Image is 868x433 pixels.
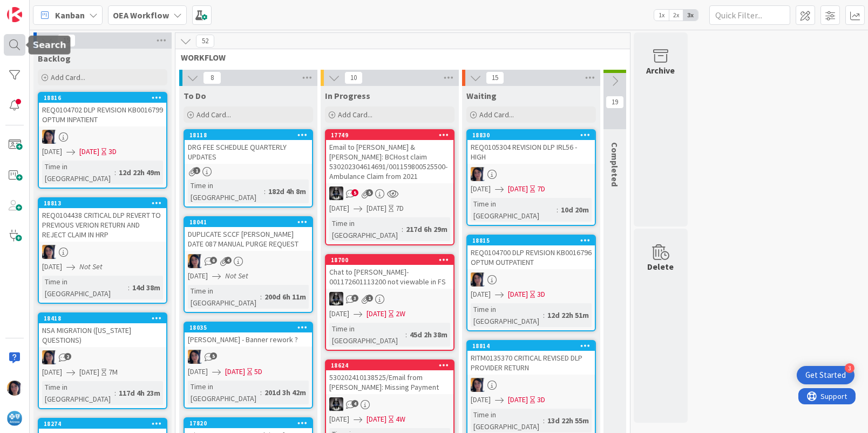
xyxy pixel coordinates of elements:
[185,130,312,140] div: 18118
[329,323,405,347] div: Time in [GEOGRAPHIC_DATA]
[57,34,76,47] span: 15
[39,103,166,126] div: REQ0104702 DLP REVISION KB0016799 OPTUM INPATIENT
[543,415,545,427] span: :
[185,332,312,347] div: [PERSON_NAME] - Banner rework ?
[329,203,349,214] span: [DATE]
[545,309,592,321] div: 12d 22h 51m
[467,236,595,245] div: 18815
[184,129,313,208] a: 18118DRG FEE SCHEDULE QUARTERLY UPDATESTime in [GEOGRAPHIC_DATA]:182d 4h 8m
[39,198,166,208] div: 18813
[326,397,453,411] div: KG
[472,342,595,350] div: 18814
[189,324,312,331] div: 18035
[39,245,166,259] div: TC
[42,350,56,364] img: TC
[402,223,403,235] span: :
[44,420,166,428] div: 18274
[39,93,166,126] div: 18816REQ0104702 DLP REVISION KB0016799 OPTUM INPATIENT
[33,40,66,50] h5: Search
[407,329,450,341] div: 45d 2h 38m
[326,361,453,370] div: 18624
[184,216,313,313] a: 18041DUPLICATE SCCF [PERSON_NAME] DATE 087 MANUAL PURGE REQUESTTC[DATE]Not SetTime in [GEOGRAPHIC...
[7,411,22,426] img: avatar
[486,71,504,84] span: 15
[325,90,370,101] span: In Progress
[467,130,595,164] div: 18830REQ0105304 REVISION DLP IRL56 - HIGH
[130,282,163,294] div: 14d 38m
[648,260,674,273] div: Delete
[23,2,49,15] span: Support
[325,129,455,245] a: 17749Email to [PERSON_NAME] & [PERSON_NAME]: BCHost claim 530202304614691/001159800525500-Ambulan...
[366,189,373,196] span: 5
[329,186,343,201] img: KG
[396,414,405,425] div: 4W
[79,262,103,271] i: Not Set
[225,366,245,377] span: [DATE]
[467,341,595,375] div: 18814RITM0135370 CRITICAL REVISED DLP PROVIDER RETURN
[557,204,558,216] span: :
[184,322,313,409] a: 18035[PERSON_NAME] - Banner rework ?TC[DATE][DATE]5DTime in [GEOGRAPHIC_DATA]:201d 3h 42m
[709,5,790,25] input: Quick Filter...
[558,204,592,216] div: 10d 20m
[326,140,453,183] div: Email to [PERSON_NAME] & [PERSON_NAME]: BCHost claim 530202304614691/001159800525500-Ambulance Cl...
[479,110,514,119] span: Add Card...
[797,366,855,384] div: Open Get Started checklist, remaining modules: 3
[609,142,620,186] span: Completed
[39,350,166,364] div: TC
[329,292,343,306] img: KG
[185,323,312,332] div: 18035
[508,289,528,300] span: [DATE]
[606,96,624,109] span: 19
[185,217,312,227] div: 18041
[185,227,312,251] div: DUPLICATE SCCF [PERSON_NAME] DATE 087 MANUAL PURGE REQUEST
[366,295,373,302] span: 1
[39,130,166,144] div: TC
[116,166,163,178] div: 12d 22h 49m
[471,303,543,327] div: Time in [GEOGRAPHIC_DATA]
[55,9,85,22] span: Kanban
[467,130,595,140] div: 18830
[351,295,358,302] span: 3
[39,93,166,103] div: 18816
[329,308,349,319] span: [DATE]
[367,308,386,319] span: [DATE]
[38,197,167,304] a: 18813REQ0104438 CRITICAL DLP REVERT TO PREVIOUS VERION RETURN AND REJECT CLAIM IN HRPTC[DATE]Not ...
[39,208,166,242] div: REQ0104438 CRITICAL DLP REVERT TO PREVIOUS VERION RETURN AND REJECT CLAIM IN HRP
[545,415,592,427] div: 13d 22h 55m
[185,130,312,164] div: 18118DRG FEE SCHEDULE QUARTERLY UPDATES
[331,362,453,369] div: 18624
[326,370,453,394] div: 530202410138525/Email from [PERSON_NAME]: Missing Payment
[326,130,453,140] div: 17749
[188,381,260,404] div: Time in [GEOGRAPHIC_DATA]
[188,285,260,309] div: Time in [GEOGRAPHIC_DATA]
[188,350,202,364] img: TC
[467,245,595,269] div: REQ0104700 DLP REVISION KB0016796 OPTUM OUTPATIENT
[128,282,130,294] span: :
[396,308,405,319] div: 2W
[38,312,167,409] a: 18418NSA MIGRATION ([US_STATE] QUESTIONS)TC[DATE][DATE]7MTime in [GEOGRAPHIC_DATA]:117d 4h 23m
[42,367,62,378] span: [DATE]
[351,400,358,407] span: 4
[188,270,208,282] span: [DATE]
[210,257,217,264] span: 6
[109,367,118,378] div: 7M
[38,92,167,189] a: 18816REQ0104702 DLP REVISION KB0016799 OPTUM INPATIENTTC[DATE][DATE]3DTime in [GEOGRAPHIC_DATA]:1...
[471,394,491,405] span: [DATE]
[647,64,675,77] div: Archive
[351,189,358,196] span: 5
[7,381,22,396] img: TC
[403,223,450,235] div: 217d 6h 29m
[225,257,232,264] span: 4
[39,323,166,347] div: NSA MIGRATION ([US_STATE] QUESTIONS)
[189,419,312,427] div: 17820
[42,161,114,184] div: Time in [GEOGRAPHIC_DATA]
[471,409,543,432] div: Time in [GEOGRAPHIC_DATA]
[326,265,453,289] div: Chat to [PERSON_NAME]- 001172601113200 not viewable in FS
[537,289,545,300] div: 3D
[466,235,596,331] a: 18815REQ0104700 DLP REVISION KB0016796 OPTUM OUTPATIENTTC[DATE][DATE]3DTime in [GEOGRAPHIC_DATA]:...
[537,394,545,405] div: 3D
[537,183,545,195] div: 7D
[326,361,453,394] div: 18624530202410138525/Email from [PERSON_NAME]: Missing Payment
[472,237,595,244] div: 18815
[184,90,206,101] span: To Do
